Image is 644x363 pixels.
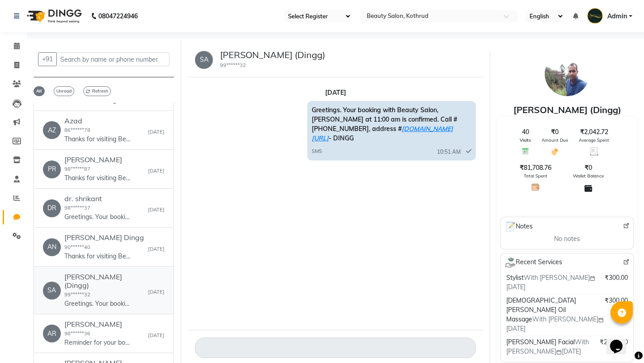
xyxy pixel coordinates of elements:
span: Greetings. Your booking with Beauty Salon, [PERSON_NAME] at 11:00 am is confirmed. Call # [PHONE_... [312,106,457,142]
span: ₹2,000.00 [600,338,628,347]
span: [PERSON_NAME] Facial [506,338,575,346]
b: 08047224946 [98,4,138,29]
h6: Azad [64,117,131,125]
div: DR [43,199,61,217]
strong: [DATE] [325,89,346,97]
small: [DATE] [148,245,165,253]
small: [DATE] [148,206,165,214]
p: Greetings. Your booking with Beauty Salon, [PERSON_NAME] at 4:00 pm is confirmed. Call # [PHONE_N... [64,212,131,222]
div: SA [43,282,61,300]
span: Refresh [83,86,111,96]
span: Total Spent [524,173,547,179]
span: ₹2,042.72 [580,127,608,137]
iframe: chat widget [606,327,635,354]
h6: [PERSON_NAME] [64,320,131,329]
small: [DATE] [148,332,165,339]
img: Admin [587,8,603,24]
img: Total Spent Icon [531,183,540,191]
span: All [34,86,45,96]
span: ₹81,708.76 [520,163,551,173]
span: Admin [607,12,627,21]
img: Average Spent Icon [590,147,598,156]
small: [DATE] [148,167,165,175]
span: ₹300.00 [605,296,628,305]
div: PR [43,160,61,178]
span: Notes [504,221,533,232]
span: SMS [312,148,322,155]
span: Visits [520,137,531,144]
span: Recent Services [504,257,562,268]
span: Membership Expired [506,194,630,211]
img: profile [545,51,589,96]
img: Amount Due Icon [551,147,559,156]
small: [DATE] [148,128,165,136]
span: 40 [522,127,529,137]
span: 10:51 AM [437,148,461,156]
p: Thanks for visiting Beauty Salon. Your bill amount is 1000. Please review us on google - [DOMAIN_... [64,252,131,261]
div: AN [43,238,61,256]
div: AR [43,325,61,342]
h6: [PERSON_NAME] (Dingg) [64,273,148,290]
span: Stylist [506,274,524,282]
span: ₹300.00 [605,273,628,283]
span: Wallet Balance [573,173,604,179]
span: With [PERSON_NAME] [DATE] [506,315,604,333]
p: Greetings. Your booking with Beauty Salon, [PERSON_NAME] at 11:00 am is confirmed. Call # [PHONE_... [64,299,131,308]
p: Reminder for your booking for Aloevera Youth Massage & Sc... at [GEOGRAPHIC_DATA], [GEOGRAPHIC_DA... [64,338,131,347]
p: Thanks for visiting Beauty Salon. Your bill amount is 159300. Please review us on google - [DOMAI... [64,135,131,144]
h6: dr. shrikant [64,194,131,203]
span: With [PERSON_NAME] [DATE] [506,274,595,291]
span: ₹0 [585,163,592,173]
button: +91 [38,52,57,66]
div: SA [195,51,213,69]
h6: [PERSON_NAME] [64,156,131,164]
span: No notes [554,234,580,244]
div: AZ [43,121,61,139]
div: [PERSON_NAME] (Dingg) [497,103,637,117]
small: [DATE] [148,288,165,296]
h5: [PERSON_NAME] (Dingg) [220,50,325,60]
span: Average Spent [579,137,609,144]
p: Thanks for visiting Beauty Salon. Your bill amount is 180. Please review us on google - [DOMAIN_N... [64,173,131,183]
span: [DEMOGRAPHIC_DATA] [PERSON_NAME] Oil Massage [506,296,576,323]
span: Unread [54,86,74,96]
img: logo [23,4,84,29]
span: Amount Due [542,137,568,144]
input: Search by name or phone number [56,52,169,66]
h6: [PERSON_NAME] Dingg [64,233,144,242]
span: ₹0 [551,127,559,137]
